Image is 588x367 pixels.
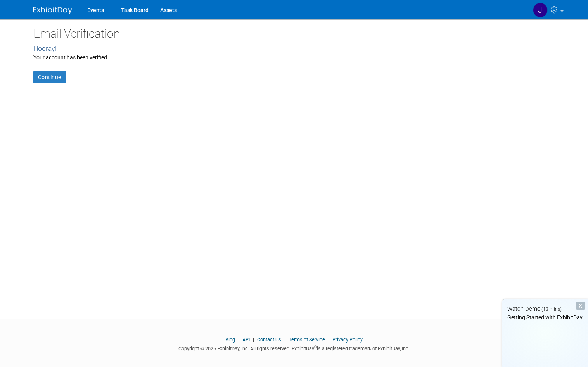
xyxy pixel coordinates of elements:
[541,306,562,312] span: (13 mins)
[533,3,548,17] img: Jackie Thompson
[257,337,281,343] a: Contact Us
[289,337,325,343] a: Terms of Service
[502,305,588,313] div: Watch Demo
[576,302,585,310] div: Dismiss
[332,337,363,343] a: Privacy Policy
[33,71,66,83] a: Continue
[33,27,555,40] h2: Email Verification
[33,44,555,54] div: Hooray!
[314,345,317,349] sup: ®
[225,337,235,343] a: Blog
[251,337,256,343] span: |
[326,337,331,343] span: |
[502,313,588,321] div: Getting Started with ExhibitDay
[236,337,241,343] span: |
[242,337,250,343] a: API
[282,337,287,343] span: |
[33,7,72,14] img: ExhibitDay
[33,54,555,61] div: Your account has been verified.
